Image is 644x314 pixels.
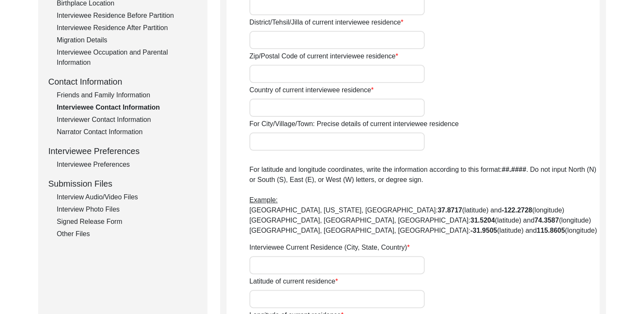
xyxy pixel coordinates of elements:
[249,242,410,253] label: Interviewee Current Residence (City, State, Country)
[48,145,197,157] div: Interviewee Preferences
[57,35,197,45] div: Migration Details
[536,227,565,234] b: 115.8605
[57,23,197,33] div: Interviewee Residence After Partition
[57,127,197,137] div: Narrator Contact Information
[57,229,197,239] div: Other Files
[57,204,197,215] div: Interview Photo Files
[57,192,197,202] div: Interview Audio/Video Files
[57,47,197,68] div: Interviewee Occupation and Parental Information
[249,51,398,61] label: Zip/Postal Code of current interviewee residence
[470,217,495,224] b: 31.5204
[249,119,459,129] label: For City/Village/Town: Precise details of current interviewee residence
[57,90,197,100] div: Friends and Family Information
[48,177,197,190] div: Submission Files
[502,207,532,214] b: -122.2728
[534,217,559,224] b: 74.3587
[57,102,197,113] div: Interviewee Contact Information
[57,11,197,21] div: Interviewee Residence Before Partition
[57,160,197,170] div: Interviewee Preferences
[249,276,338,286] label: Latitude of current residence
[249,85,373,95] label: Country of current interviewee residence
[470,227,497,234] b: -31.9505
[438,207,462,214] b: 37.8717
[249,165,600,236] p: For latitude and longitude coordinates, write the information according to this format: . Do not ...
[48,75,197,88] div: Contact Information
[249,196,278,204] span: Example:
[57,217,197,227] div: Signed Release Form
[57,115,197,125] div: Interviewer Contact Information
[502,166,526,173] b: ##.####
[249,17,404,28] label: District/Tehsil/Jilla of current interviewee residence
